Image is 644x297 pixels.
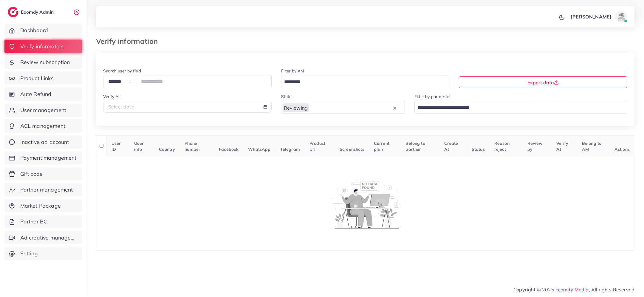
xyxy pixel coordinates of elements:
[472,147,485,152] span: Status
[281,101,405,113] div: Search for option
[248,147,270,152] span: WhatsApp
[567,11,630,23] a: [PERSON_NAME]avatar
[414,101,627,113] div: Search for option
[589,286,634,293] span: , All rights Reserved
[340,147,364,152] span: Screenshots
[20,90,52,98] span: Auto Refund
[185,141,200,152] span: Phone number
[405,141,425,152] span: Belong to partner
[614,147,630,152] span: Actions
[4,119,82,133] a: ACL management
[513,286,634,293] span: Copyright © 2025
[4,247,82,260] a: Setting
[4,199,82,213] a: Market Package
[20,250,38,257] span: Setting
[4,103,82,117] a: User management
[4,87,82,101] a: Auto Refund
[414,94,450,99] label: Filter by partner id
[20,202,61,210] span: Market Package
[20,106,66,114] span: User management
[103,68,141,74] label: Search user by field
[20,74,54,82] span: Product Links
[20,186,73,194] span: Partner management
[4,231,82,245] a: Ad creative management
[20,170,43,178] span: Gift code
[219,147,239,152] span: Facebook
[20,138,69,146] span: Inactive ad account
[4,151,82,165] a: Payment management
[415,103,620,112] input: Search for option
[20,234,78,242] span: Ad creative management
[134,141,144,152] span: User info
[4,24,82,37] a: Dashboard
[281,94,294,99] label: Status
[527,141,543,152] span: Review by
[20,122,65,130] span: ACL management
[159,147,175,152] span: Country
[281,75,450,88] div: Search for option
[4,40,82,53] a: Verify information
[309,141,325,152] span: Product Url
[20,27,48,34] span: Dashboard
[103,94,120,99] label: Verify At
[280,147,300,152] span: Telegram
[20,58,70,66] span: Review subscription
[615,11,627,23] img: avatar
[281,68,304,74] label: Filter by AM
[20,43,64,50] span: Verify information
[444,141,458,152] span: Create At
[309,103,392,112] input: Search for option
[556,141,569,152] span: Verify At
[4,55,82,69] a: Review subscription
[112,141,121,152] span: User ID
[527,80,559,85] span: Export data
[282,77,442,87] input: Search for option
[4,135,82,149] a: Inactive ad account
[21,9,55,15] h2: Ecomdy Admin
[4,167,82,181] a: Gift code
[374,141,389,152] span: Current plan
[571,13,612,20] p: [PERSON_NAME]
[8,7,18,17] img: logo
[331,180,399,228] img: No account
[4,71,82,85] a: Product Links
[582,141,601,152] span: Belong to AM
[555,287,589,293] a: Ecomdy Media
[393,104,396,111] button: Clear Selected
[494,141,510,152] span: Reason reject
[4,215,82,228] a: Partner BC
[96,37,162,46] h3: Verify information
[108,104,134,110] span: Select date
[20,218,47,226] span: Partner BC
[283,103,309,112] span: Reviewing
[459,76,627,88] button: Export data
[8,7,55,17] a: logoEcomdy Admin
[4,183,82,197] a: Partner management
[20,154,77,162] span: Payment management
